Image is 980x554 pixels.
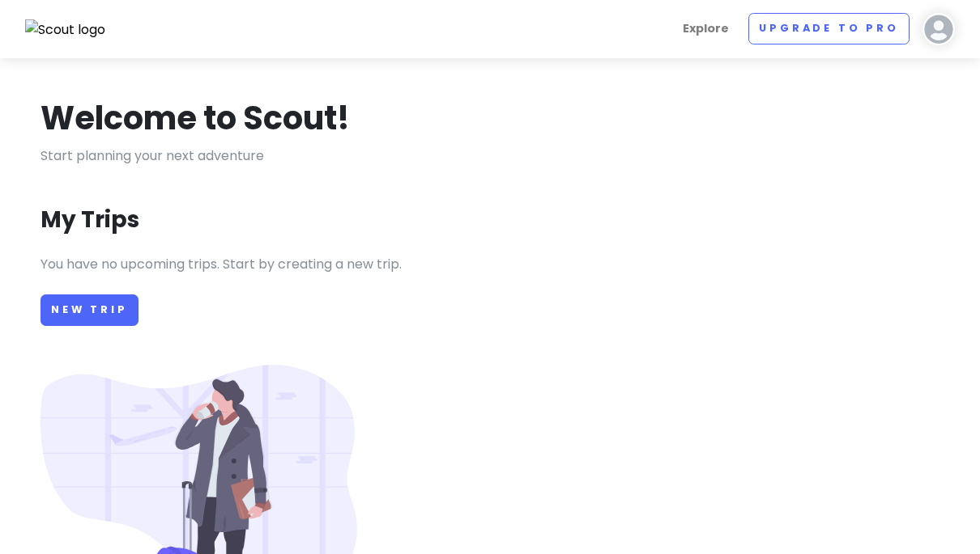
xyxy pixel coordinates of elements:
[25,19,106,40] img: Scout logo
[40,97,350,139] h1: Welcome to Scout!
[40,205,139,235] h3: My Trips
[676,13,735,44] a: Explore
[922,13,955,45] img: User profile
[40,146,940,167] p: Start planning your next adventure
[748,13,910,44] a: Upgrade to Pro
[40,294,138,326] a: New Trip
[40,254,940,275] p: You have no upcoming trips. Start by creating a new trip.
